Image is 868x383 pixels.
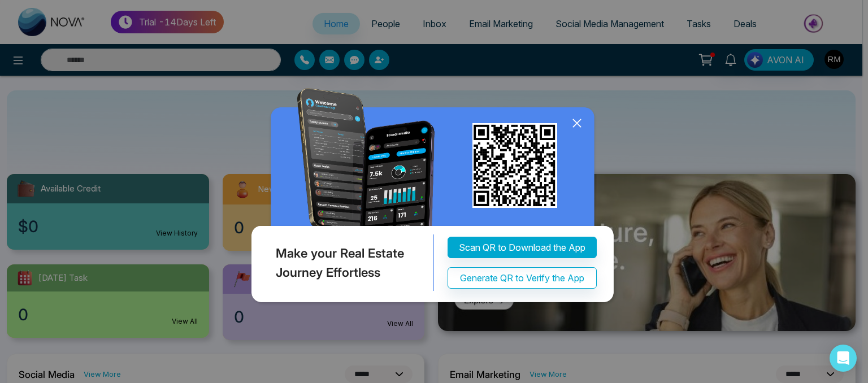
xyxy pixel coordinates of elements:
[249,235,434,291] div: Make your Real Estate Journey Effortless
[448,268,597,289] button: Generate QR to Verify the App
[830,345,857,372] div: Open Intercom Messenger
[249,88,619,308] img: QRModal
[472,123,557,208] img: qr_for_download_app.png
[448,237,597,259] button: Scan QR to Download the App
